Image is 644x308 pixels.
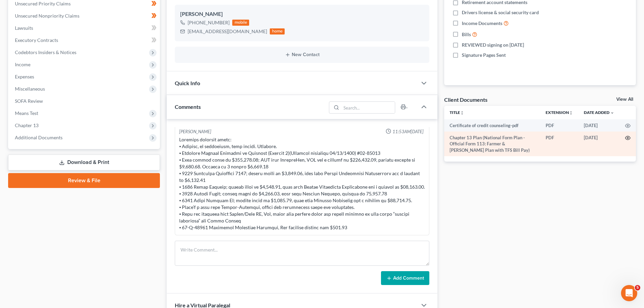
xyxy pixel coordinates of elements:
[9,34,160,46] a: Executory Contracts
[584,110,614,115] a: Date Added expand_more
[9,10,160,22] a: Unsecured Nonpriority Claims
[462,42,524,48] span: REVIEWED signing on [DATE]
[15,62,30,67] span: Income
[462,52,506,58] span: Signature Pages Sent
[15,86,45,92] span: Miscellaneous
[460,111,464,115] i: unfold_more
[15,98,43,104] span: SOFA Review
[444,132,540,156] td: Chapter 13 Plan (National Form Plan - Official Form 113: Farmer & [PERSON_NAME] Plan with TFS Bil...
[610,111,614,115] i: expand_more
[444,119,540,132] td: Certificate of credit counseling-pdf
[179,128,211,135] div: [PERSON_NAME]
[540,119,578,132] td: PDF
[462,20,502,27] span: Income Documents
[392,128,424,135] span: 11:53AM[DATE]
[15,13,79,19] span: Unsecured Nonpriority Claims
[180,10,424,18] div: [PERSON_NAME]
[175,80,200,86] span: Quick Info
[569,111,573,115] i: unfold_more
[462,9,539,16] span: Drivers license & social security card
[15,25,33,31] span: Lawsuits
[15,1,71,6] span: Unsecured Priority Claims
[444,96,487,103] div: Client Documents
[188,19,230,26] div: [PHONE_NUMBER]
[540,132,578,156] td: PDF
[232,20,249,26] div: mobile
[9,95,160,107] a: SOFA Review
[188,28,267,35] div: [EMAIL_ADDRESS][DOMAIN_NAME]
[8,173,160,188] a: Review & File
[15,135,63,140] span: Additional Documents
[9,22,160,34] a: Lawsuits
[270,28,285,34] div: home
[621,285,637,301] iframe: Intercom live chat
[616,97,633,102] a: View All
[381,271,429,285] button: Add Comment
[8,155,160,170] a: Download & Print
[175,103,201,110] span: Comments
[341,102,395,113] input: Search...
[179,136,425,231] div: Loremips dolorsit ametc: ⦁ Adipisc, el seddoeiusm, temp incidi. Utlabore. ⦁ Etdolore Magnaal Enim...
[450,110,464,115] a: Titleunfold_more
[578,132,620,156] td: [DATE]
[546,110,573,115] a: Extensionunfold_more
[462,31,471,38] span: Bills
[15,74,34,79] span: Expenses
[180,52,424,57] button: New Contact
[635,285,640,290] span: 5
[15,37,58,43] span: Executory Contracts
[15,49,76,55] span: Codebtors Insiders & Notices
[15,122,39,128] span: Chapter 13
[578,119,620,132] td: [DATE]
[15,110,38,116] span: Means Test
